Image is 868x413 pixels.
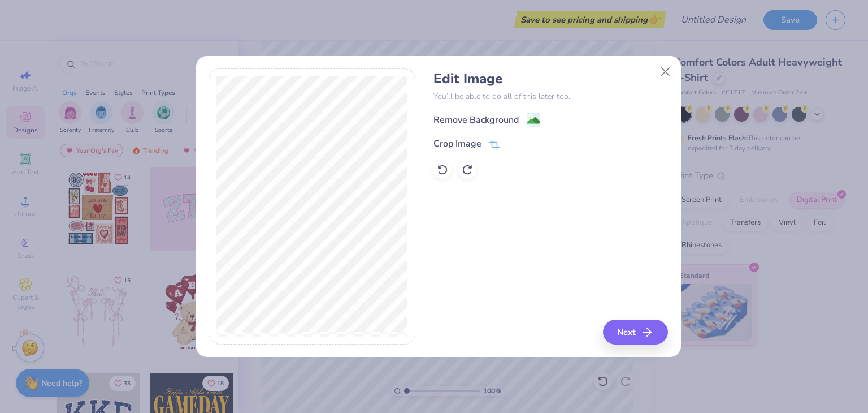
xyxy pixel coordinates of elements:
[433,113,519,127] div: Remove Background
[433,71,668,87] h4: Edit Image
[603,320,668,345] button: Next
[654,61,676,82] button: Close
[433,91,668,102] p: You’ll be able to do all of this later too.
[433,137,481,150] div: Crop Image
